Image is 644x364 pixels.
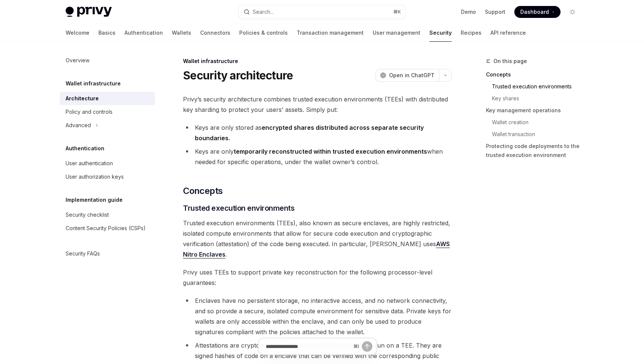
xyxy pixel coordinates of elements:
[253,7,274,16] div: Search...
[486,81,584,92] a: Trusted execution environments
[234,148,427,155] strong: temporarily reconstructed within trusted execution environments
[66,79,121,88] h5: Wallet infrastructure
[183,146,452,167] li: Keys are only when needed for specific operations, under the wallet owner’s control.
[183,122,452,143] li: Keys are only stored as
[66,172,124,181] div: User authorization keys
[60,119,155,132] button: Toggle Advanced section
[66,7,112,17] img: light logo
[66,121,91,130] div: Advanced
[98,24,116,42] a: Basics
[183,295,452,337] li: Enclaves have no persistent storage, no interactive access, and no network connectivity, and so p...
[362,341,372,352] button: Send message
[393,9,401,15] span: ⌘ K
[389,72,435,79] span: Open in ChatGPT
[124,24,163,42] a: Authentication
[66,210,109,219] div: Security checklist
[66,195,123,204] h5: Implementation guide
[66,107,113,116] div: Policy and controls
[239,5,405,19] button: Open search
[566,6,578,18] button: Toggle dark mode
[461,8,476,16] a: Demo
[375,69,439,82] button: Open in ChatGPT
[183,57,452,65] div: Wallet infrastructure
[429,24,452,42] a: Security
[66,144,104,153] h5: Authentication
[172,24,191,42] a: Wallets
[66,94,99,103] div: Architecture
[485,8,505,16] a: Support
[66,56,89,65] div: Overview
[200,24,230,42] a: Connectors
[493,57,527,66] span: On this page
[239,24,288,42] a: Policies & controls
[60,222,155,235] a: Content Security Policies (CSPs)
[183,185,222,197] span: Concepts
[60,54,155,67] a: Overview
[60,105,155,119] a: Policy and controls
[486,104,584,116] a: Key management operations
[486,128,584,140] a: Wallet transaction
[266,338,350,355] input: Ask a question...
[486,69,584,81] a: Concepts
[183,69,293,82] h1: Security architecture
[461,24,482,42] a: Recipes
[183,218,452,260] span: Trusted execution environments (TEEs), also known as secure enclaves, are highly restricted, isol...
[60,92,155,105] a: Architecture
[66,159,113,168] div: User authentication
[60,157,155,170] a: User authentication
[520,8,549,16] span: Dashboard
[486,140,584,161] a: Protecting code deployments to the trusted execution environment
[66,224,146,233] div: Content Security Policies (CSPs)
[60,170,155,183] a: User authorization keys
[66,24,89,42] a: Welcome
[297,24,364,42] a: Transaction management
[66,249,100,258] div: Security FAQs
[183,203,294,213] span: Trusted execution environments
[183,267,452,288] span: Privy uses TEEs to support private key reconstruction for the following processor-level guarantees:
[490,24,526,42] a: API reference
[60,208,155,222] a: Security checklist
[195,124,424,142] strong: encrypted shares distributed across separate security boundaries.
[373,24,420,42] a: User management
[183,94,452,115] span: Privy’s security architecture combines trusted execution environments (TEEs) with distributed key...
[486,92,584,104] a: Key shares
[514,6,561,18] a: Dashboard
[60,247,155,260] a: Security FAQs
[486,116,584,128] a: Wallet creation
